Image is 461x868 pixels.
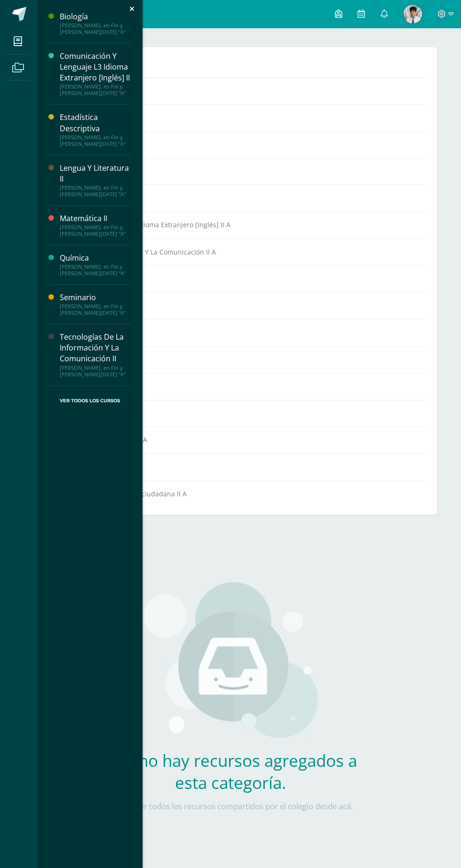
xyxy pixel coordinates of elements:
div: [PERSON_NAME]. en Fin y [PERSON_NAME][DATE] "A" [60,184,131,198]
div: Lengua Y Literatura II [60,163,131,184]
div: Comunicación Y Lenguaje L3 Idioma Extranjero [Inglés] II [60,51,131,83]
a: Química[PERSON_NAME]. en Fin y [PERSON_NAME][DATE] "A" [60,253,131,277]
a: Estadística Descriptiva[PERSON_NAME]. en Fin y [PERSON_NAME][DATE] "A" [60,112,131,147]
a: Tecnologías De La Información Y La Comunicación II[PERSON_NAME]. en Fin y [PERSON_NAME][DATE] "A" [60,332,131,377]
div: [PERSON_NAME]. en Fin y [PERSON_NAME][DATE] "A" [60,263,131,277]
a: Lengua Y Literatura II[PERSON_NAME]. en Fin y [PERSON_NAME][DATE] "A" [60,163,131,198]
a: Matemática II[PERSON_NAME]. en Fin y [PERSON_NAME][DATE] "A" [60,213,131,237]
a: Comunicación Y Lenguaje L3 Idioma Extranjero [Inglés] II[PERSON_NAME]. en Fin y [PERSON_NAME][DAT... [60,51,131,96]
div: Estadística Descriptiva [60,112,131,134]
a: Ver Todos los Cursos [48,386,131,416]
div: [PERSON_NAME]. en Fin y [PERSON_NAME][DATE] "A" [60,22,131,35]
div: Seminario [60,292,131,303]
div: [PERSON_NAME]. en Fin y [PERSON_NAME][DATE] "A" [60,134,131,147]
div: Química [60,253,131,263]
a: Biología[PERSON_NAME]. en Fin y [PERSON_NAME][DATE] "A" [60,11,131,35]
div: Biología [60,11,131,22]
div: [PERSON_NAME]. en Fin y [PERSON_NAME][DATE] "A" [60,365,131,378]
div: [PERSON_NAME]. en Fin y [PERSON_NAME][DATE] "A" [60,303,131,316]
div: [PERSON_NAME]. en Fin y [PERSON_NAME][DATE] "A" [60,224,131,237]
div: Matemática II [60,213,131,224]
div: Tecnologías De La Información Y La Comunicación II [60,332,131,364]
a: Seminario[PERSON_NAME]. en Fin y [PERSON_NAME][DATE] "A" [60,292,131,316]
div: [PERSON_NAME]. en Fin y [PERSON_NAME][DATE] "A" [60,83,131,96]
